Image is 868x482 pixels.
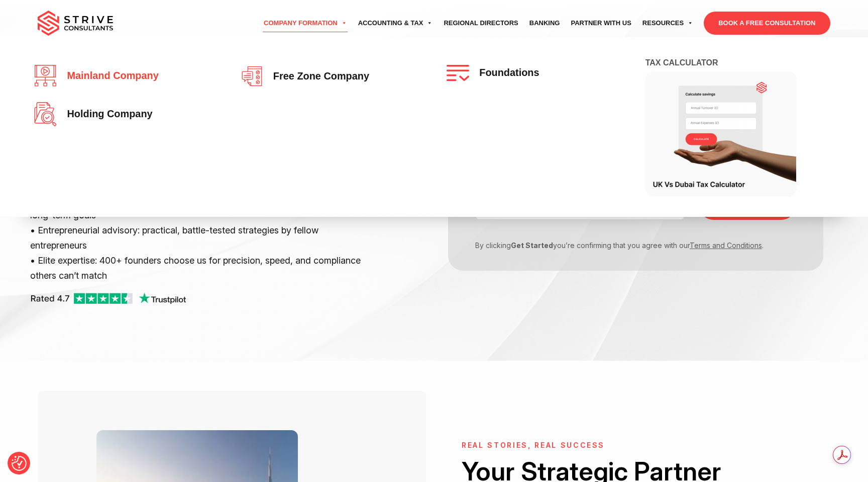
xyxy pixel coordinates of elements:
a: Accounting & Tax [353,9,439,37]
h4: Tax Calculator [645,57,841,71]
a: Mainland company [34,65,215,87]
img: main-logo.svg [38,11,113,36]
span: Holding Company [62,109,152,120]
strong: Get Started [511,241,553,250]
img: Revisit consent button [12,456,27,471]
p: • Tax-smart formation: every structure built to maximise savings and meet your long-term goals • ... [30,193,377,283]
a: Regional Directors [438,9,523,37]
a: Free zone company [241,65,421,88]
p: By clicking you’re confirming that you agree with our . [468,240,788,251]
a: Partner with Us [565,9,636,37]
a: Company Formation [258,9,353,37]
a: Resources [637,9,699,37]
a: Foundations [447,65,627,81]
h6: Real Stories, Real Success [462,441,810,450]
a: Banking [524,9,566,37]
span: Free zone company [268,71,369,82]
span: Mainland company [62,70,158,82]
a: Terms and Conditions [690,241,762,250]
a: Holding Company [34,102,215,126]
a: BOOK A FREE CONSULTATION [704,12,830,35]
span: Foundations [474,67,539,78]
button: Consent Preferences [12,456,27,471]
